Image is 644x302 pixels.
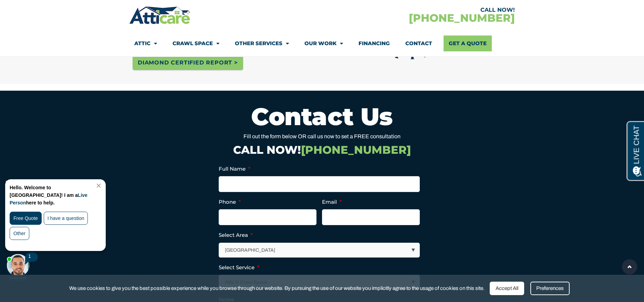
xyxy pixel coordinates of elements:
[490,282,524,295] div: Accept All
[17,6,55,14] span: Opens a chat window
[133,56,243,70] a: Diamond certified Report >
[219,232,253,239] label: Select Area
[219,165,250,172] label: Full Name
[134,36,510,51] nav: Menu
[530,282,570,295] div: Preferences
[134,36,157,51] a: Attic
[304,36,343,51] a: Our Work
[3,104,641,129] h2: Contact Us
[69,284,485,293] span: We use cookies to give you the best possible experience while you browse through our website. By ...
[3,132,641,141] p: Fill out the form below OR call us now to set a FREE consultation
[444,36,492,51] a: Get A Quote
[322,7,515,13] div: CALL NOW!
[138,57,238,68] span: Diamond certified Report >
[219,264,259,271] label: Select Service
[219,199,241,205] label: Phone
[235,36,289,51] a: Other Services
[301,143,411,157] span: [PHONE_NUMBER]
[3,178,114,281] iframe: Chat Invitation
[233,143,411,157] a: CALL NOW![PHONE_NUMBER]
[405,36,432,51] a: Contact
[173,36,219,51] a: Crawl Space
[322,199,342,205] label: Email
[359,36,390,51] a: Financing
